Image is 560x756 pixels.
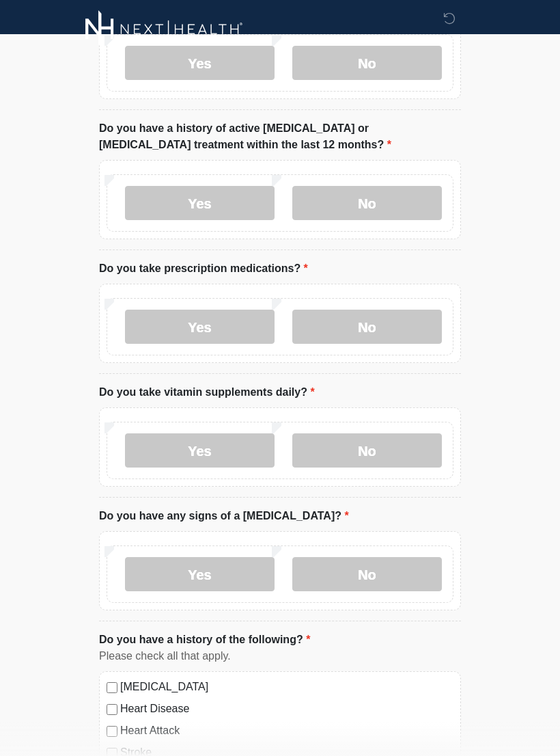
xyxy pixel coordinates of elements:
div: Please check all that apply. [99,648,461,664]
label: Yes [125,46,275,80]
label: Yes [125,186,275,220]
label: Yes [125,310,275,344]
label: Yes [125,433,275,468]
label: [MEDICAL_DATA] [120,679,453,695]
label: Do you have a history of active [MEDICAL_DATA] or [MEDICAL_DATA] treatment within the last 12 mon... [99,120,461,153]
label: No [292,433,442,468]
label: Do you have a history of the following? [99,632,310,648]
img: Next-Health Woodland Hills Logo [85,10,243,48]
label: Do you have any signs of a [MEDICAL_DATA]? [99,508,349,524]
label: No [292,46,442,80]
label: Heart Attack [120,723,453,739]
label: Heart Disease [120,701,453,717]
input: Heart Disease [107,704,117,715]
label: No [292,557,442,591]
label: Do you take vitamin supplements daily? [99,384,315,401]
input: Heart Attack [107,726,117,737]
label: Do you take prescription medications? [99,260,308,277]
label: Yes [125,557,275,591]
label: No [292,310,442,344]
input: [MEDICAL_DATA] [107,682,117,693]
label: No [292,186,442,220]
